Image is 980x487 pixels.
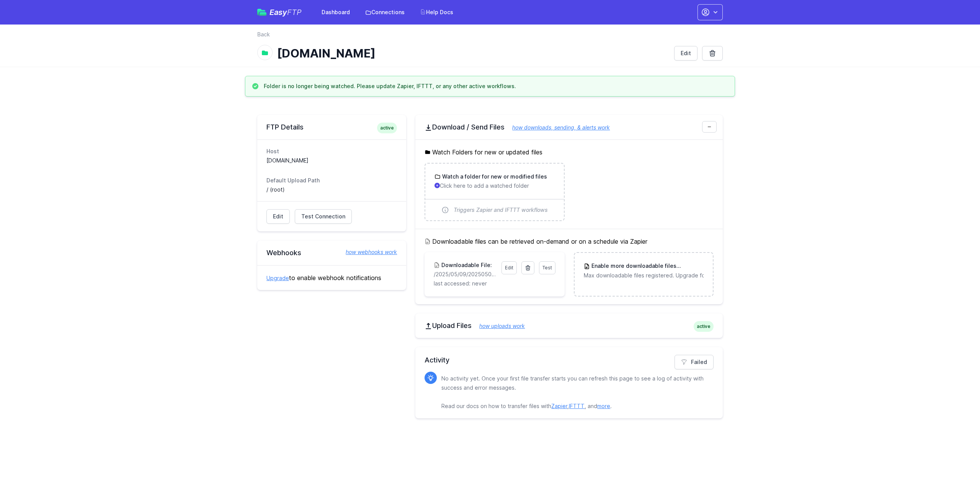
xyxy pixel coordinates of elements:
[415,5,458,19] a: Help Docs
[434,182,554,190] p: Click here to add a watched folder
[257,31,270,38] a: Back
[266,248,397,257] h2: Webhooks
[266,148,397,155] dt: Host
[377,123,397,133] span: active
[425,321,714,330] h2: Upload Files
[269,8,302,16] span: Easy
[454,206,548,214] span: Triggers Zapier and IFTTT workflows
[287,8,302,17] span: FTP
[317,5,354,19] a: Dashboard
[597,403,610,409] a: more
[676,262,704,270] span: Upgrade
[675,355,714,369] a: Failed
[505,124,610,131] a: how downloads, sending, & alerts work
[501,261,517,274] a: Edit
[472,323,525,329] a: how uploads work
[266,209,290,224] a: Edit
[434,280,555,287] p: last accessed: never
[338,248,397,256] a: how webhooks work
[361,5,409,19] a: Connections
[266,275,289,281] a: Upgrade
[551,403,567,409] a: Zapier
[266,123,397,132] h2: FTP Details
[257,8,302,16] a: EasyFTP
[542,265,552,271] span: Test
[425,237,714,246] h5: Downloadable files can be retrieved on-demand or on a schedule via Zapier
[694,321,714,332] span: active
[590,262,704,270] h3: Enable more downloadable files
[257,31,723,43] nav: Breadcrumb
[257,265,406,290] div: to enable webhook notifications
[257,9,266,16] img: easyftp_logo.png
[539,261,555,274] a: Test
[264,82,516,90] h3: Folder is no longer being watched. Please update Zapier, IFTTT, or any other active workflows.
[441,374,707,411] p: No activity yet. Once your first file transfer starts you can refresh this page to see a log of a...
[441,173,547,180] h3: Watch a folder for new or modified files
[266,186,397,193] dd: / (root)
[425,148,714,157] h5: Watch Folders for new or updated files
[295,209,352,224] a: Test Connection
[434,271,497,278] p: /2025/05/09/20250509171559_inbound_0422652309_0756011820.mp3
[425,355,714,366] h2: Activity
[266,157,397,164] dd: [DOMAIN_NAME]
[674,46,697,61] a: Edit
[569,403,585,409] a: IFTTT
[440,261,492,269] h3: Downloadable File:
[584,272,704,279] p: Max downloadable files registered. Upgrade for more.
[301,213,345,220] span: Test Connection
[425,164,563,220] a: Watch a folder for new or modified files Click here to add a watched folder Triggers Zapier and I...
[277,46,668,60] h1: [DOMAIN_NAME]
[575,253,713,289] a: Enable more downloadable filesUpgrade Max downloadable files registered. Upgrade for more.
[266,177,397,184] dt: Default Upload Path
[425,123,714,132] h2: Download / Send Files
